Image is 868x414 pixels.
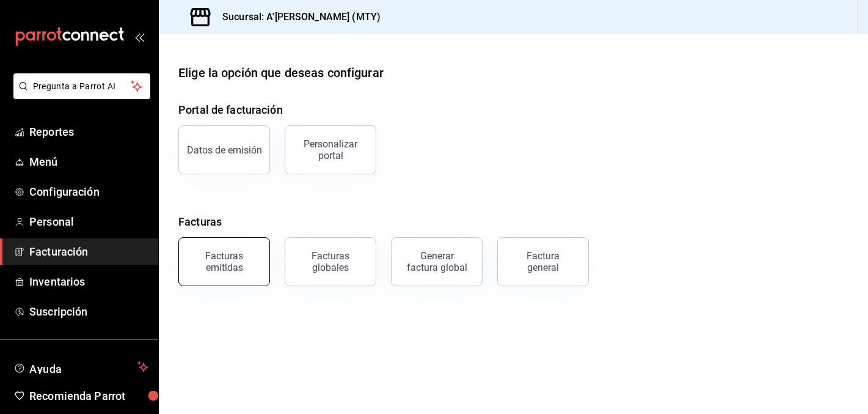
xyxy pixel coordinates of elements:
[29,303,148,320] span: Suscripción
[178,125,270,174] button: Datos de emisión
[213,10,381,24] h3: Sucursal: A'[PERSON_NAME] (MTY)
[285,237,376,286] button: Facturas globales
[293,138,368,161] div: Personalizar portal
[29,388,148,404] span: Recomienda Parrot
[186,250,262,273] div: Facturas emitidas
[29,243,148,260] span: Facturación
[178,64,384,82] div: Elige la opción que deseas configurar
[178,213,848,230] h4: Facturas
[285,125,376,174] button: Personalizar portal
[9,89,150,102] a: Pregunta a Parrot AI
[29,213,148,230] span: Personal
[29,360,133,374] span: Ayuda
[29,153,148,170] span: Menú
[497,237,589,286] button: Factura general
[178,237,270,286] button: Facturas emitidas
[293,250,368,273] div: Facturas globales
[33,80,131,93] span: Pregunta a Parrot AI
[187,144,262,156] div: Datos de emisión
[29,124,148,140] span: Reportes
[29,273,148,290] span: Inventarios
[406,250,467,273] div: Generar factura global
[391,237,483,286] button: Generar factura global
[178,102,848,118] h4: Portal de facturación
[29,183,148,200] span: Configuración
[134,32,144,42] button: open_drawer_menu
[512,250,574,273] div: Factura general
[13,73,150,99] button: Pregunta a Parrot AI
